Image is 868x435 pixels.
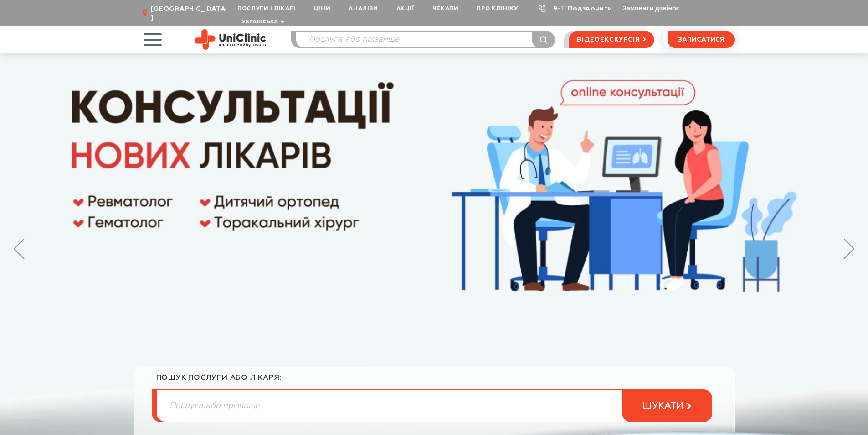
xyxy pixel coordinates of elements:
[668,31,735,48] button: записатися
[622,5,679,12] button: Замовити дзвінок
[678,37,724,43] span: записатися
[156,373,712,389] div: пошук послуги або лікаря:
[568,5,612,12] a: Подзвонити
[577,32,640,47] span: відеоекскурсія
[157,390,712,422] input: Послуга або прізвище
[569,31,654,48] a: відеоекскурсія
[296,32,555,47] input: Послуга або прізвище
[553,5,573,12] a: 9-103
[642,400,683,412] span: шукати
[151,5,228,21] span: [GEOGRAPHIC_DATA]
[242,19,278,25] span: Українська
[195,29,266,50] img: Uniclinic
[240,19,285,26] button: Українська
[622,389,712,422] button: шукати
